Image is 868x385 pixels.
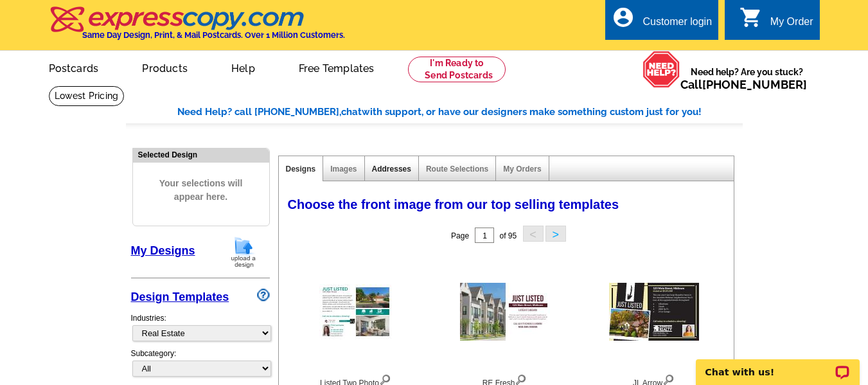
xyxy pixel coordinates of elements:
[341,106,362,118] span: chat
[612,14,712,30] a: account_circle Customer login
[523,226,544,242] button: <
[28,52,120,82] a: Postcards
[612,6,635,29] i: account_circle
[177,105,743,120] div: Need Help? call [PHONE_NUMBER], with support, or have our designers make something custom just fo...
[687,345,868,385] iframe: LiveChat chat widget
[680,78,807,91] span: Call
[82,30,345,40] h4: Same Day Design, Print, & Mail Postcards. Over 1 Million Customers.
[278,52,395,82] a: Free Templates
[545,226,566,242] button: >
[609,283,699,341] img: JL Arrow
[702,78,807,91] a: [PHONE_NUMBER]
[121,52,208,82] a: Products
[740,14,813,30] a: shopping_cart My Order
[288,197,619,211] span: Choose the front image from our top selling templates
[426,165,488,174] a: Route Selections
[330,165,357,174] a: Images
[257,289,270,301] img: design-wizard-help-icon.png
[143,164,260,217] span: Your selections will appear here.
[372,165,411,174] a: Addresses
[133,148,269,161] div: Selected Design
[286,165,316,174] a: Designs
[460,283,550,341] img: RE Fresh
[227,236,260,269] img: upload-design
[49,15,345,40] a: Same Day Design, Print, & Mail Postcards. Over 1 Million Customers.
[740,6,763,29] i: shopping_cart
[131,244,195,257] a: My Designs
[499,231,517,240] span: of 95
[131,348,270,383] div: Subcategory:
[770,16,813,34] div: My Order
[131,306,270,348] div: Industries:
[680,66,813,91] span: Need help? Are you stuck?
[642,16,712,34] div: Customer login
[319,284,393,339] img: Listed Two Photo
[211,52,276,82] a: Help
[451,231,469,240] span: Page
[503,165,541,174] a: My Orders
[642,51,680,88] img: help
[131,291,229,303] a: Design Templates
